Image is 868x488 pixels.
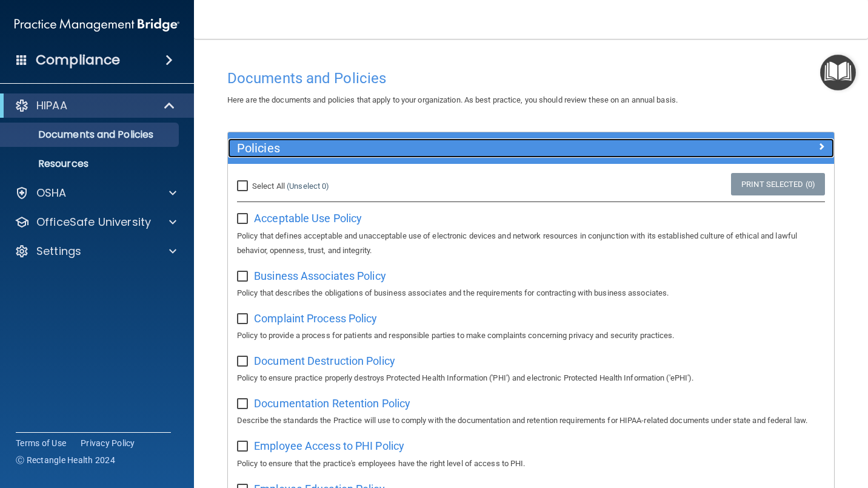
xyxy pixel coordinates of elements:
span: Ⓒ Rectangle Health 2024 [16,454,115,466]
a: Settings [15,244,176,259]
h5: Policies [237,141,673,155]
a: Terms of Use [16,437,66,449]
span: Document Destruction Policy [254,354,395,367]
p: HIPAA [36,98,67,113]
a: (Unselect 0) [287,181,329,191]
input: Select All (Unselect 0) [237,181,251,191]
a: Print Selected (0) [731,173,825,195]
p: Policy that defines acceptable and unacceptable use of electronic devices and network resources i... [237,229,825,258]
span: Employee Access to PHI Policy [254,439,404,452]
h4: Compliance [36,52,120,69]
span: Complaint Process Policy [254,312,377,325]
span: Select All [252,181,285,191]
a: OSHA [15,186,176,200]
span: Acceptable Use Policy [254,212,362,225]
a: OfficeSafe University [15,215,176,229]
p: Policy to provide a process for patients and responsible parties to make complaints concerning pr... [237,328,825,343]
p: Policy to ensure that the practice's employees have the right level of access to PHI. [237,456,825,471]
span: Documentation Retention Policy [254,397,410,410]
p: Policy to ensure practice properly destroys Protected Health Information ('PHI') and electronic P... [237,371,825,385]
p: Resources [8,158,173,170]
p: Documents and Policies [8,129,173,141]
a: Policies [237,138,825,158]
p: Settings [36,244,81,259]
button: Open Resource Center [820,55,856,90]
span: Here are the documents and policies that apply to your organization. As best practice, you should... [227,95,678,104]
span: Business Associates Policy [254,269,386,282]
img: PMB logo [15,13,179,37]
p: OfficeSafe University [36,215,151,229]
p: Policy that describes the obligations of business associates and the requirements for contracting... [237,286,825,300]
p: Describe the standards the Practice will use to comply with the documentation and retention requi... [237,413,825,428]
a: HIPAA [15,98,176,113]
h4: Documents and Policies [227,70,835,86]
p: OSHA [36,186,67,200]
a: Privacy Policy [81,437,135,449]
